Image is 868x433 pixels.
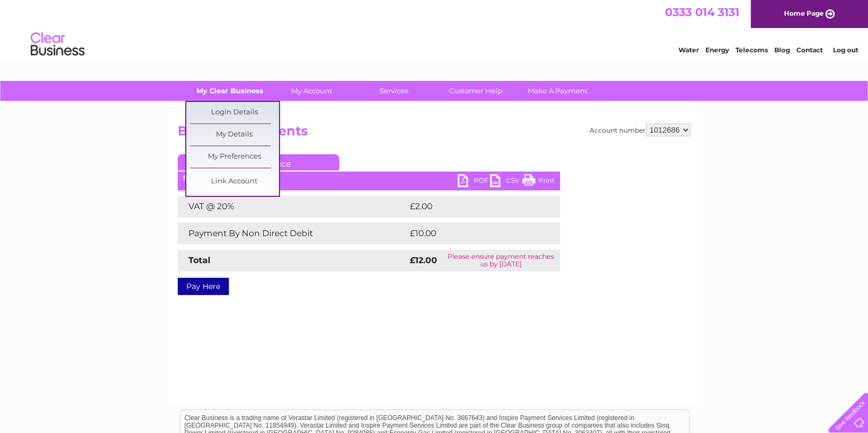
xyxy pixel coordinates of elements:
[407,223,538,244] td: £10.00
[513,81,602,101] a: Make A Payment
[178,196,407,217] td: VAT @ 20%
[736,46,768,54] a: Telecoms
[458,174,490,190] a: PDF
[178,154,339,170] a: Current Invoice
[410,255,437,265] strong: £12.00
[30,28,85,61] img: logo.png
[349,81,438,101] a: Services
[178,123,690,144] h2: Bills and Payments
[190,171,279,193] a: Link Account
[431,81,520,101] a: Customer Help
[832,46,858,54] a: Log out
[522,174,555,190] a: Print
[178,223,407,244] td: Payment By Non Direct Debit
[190,102,279,123] a: Login Details
[190,146,279,168] a: My Preferences
[590,123,690,136] div: Account number
[705,46,729,54] a: Energy
[796,46,823,54] a: Contact
[188,255,211,265] strong: Total
[774,46,790,54] a: Blog
[678,46,699,54] a: Water
[178,174,560,182] div: [DATE]
[442,250,560,271] td: Please ensure payment reaches us by [DATE]
[190,124,279,146] a: My Details
[490,174,522,190] a: CSV
[186,81,275,101] a: My Clear Business
[407,196,535,217] td: £2.00
[665,5,739,19] a: 0333 014 3131
[178,278,229,295] a: Pay Here
[183,174,239,182] b: Statement Date:
[180,6,689,52] div: Clear Business is a trading name of Verastar Limited (registered in [GEOGRAPHIC_DATA] No. 3667643...
[268,81,356,101] a: My Account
